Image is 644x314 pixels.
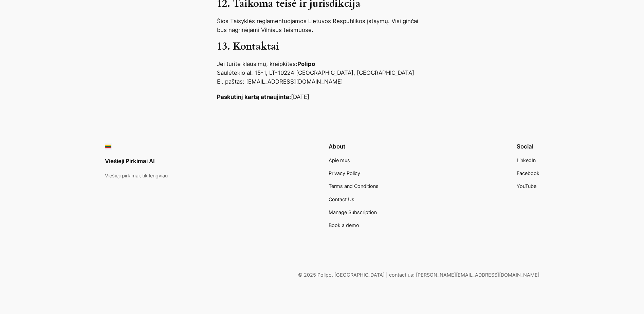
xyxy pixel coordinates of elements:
h2: About [329,143,379,150]
span: Facebook [517,170,539,176]
a: LinkedIn [517,157,536,164]
p: Viešieji pirkimai, tik lengviau [105,172,168,179]
h2: Social [517,143,539,150]
span: Book a demo [329,222,359,228]
nav: Footer navigation 3 [517,157,539,190]
a: Book a demo [329,222,359,229]
p: Šios Taisyklės reglamentuojamos Lietuvos Respublikos įstaymų. Visi ginčai bus nagrinėjami Vilniau... [217,17,427,34]
span: YouTube [517,183,536,189]
p: [DATE] [217,92,427,101]
a: Viešieji Pirkimai AI [105,158,155,164]
a: Privacy Policy [329,170,360,177]
strong: Paskutinį kartą atnaujinta: [217,93,291,100]
a: Manage Subscription [329,209,377,216]
p: © 2025 Polipo, [GEOGRAPHIC_DATA] | contact us: [PERSON_NAME][EMAIL_ADDRESS][DOMAIN_NAME] [105,271,539,279]
a: Terms and Conditions [329,182,379,190]
strong: 13. Kontaktai [217,40,279,53]
a: Facebook [517,170,539,177]
span: Manage Subscription [329,209,377,215]
a: Contact Us [329,196,354,203]
p: Jei turite klausimų, kreipkitės: Saulėtekio al. 15-1, LT-10224 [GEOGRAPHIC_DATA], [GEOGRAPHIC_DAT... [217,59,427,86]
a: YouTube [517,182,536,190]
span: Contact Us [329,196,354,202]
span: Apie mus [329,157,350,163]
strong: Polipo [297,60,315,67]
span: Privacy Policy [329,170,360,176]
span: Terms and Conditions [329,183,379,189]
img: Viešieji pirkimai logo [105,143,112,150]
a: Apie mus [329,157,350,164]
nav: Footer navigation 4 [329,157,379,229]
span: LinkedIn [517,157,536,163]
